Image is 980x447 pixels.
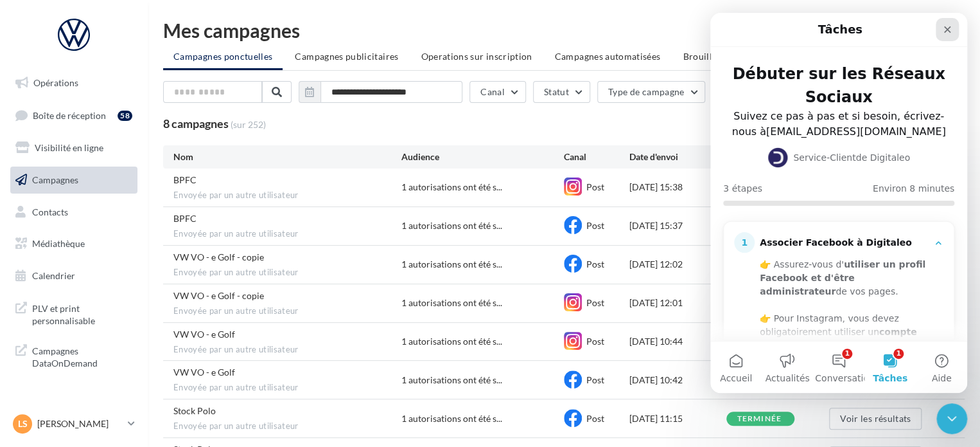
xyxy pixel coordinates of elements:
span: Boîte de réception [33,109,106,120]
span: BPFC [173,174,197,185]
div: Date d'envoi [629,151,726,163]
span: Post [586,181,604,192]
span: Envoyée par un autre utilisateur [173,228,401,240]
span: Post [586,413,604,424]
a: Campagnes DataOnDemand [8,337,140,375]
span: Envoyée par un autre utilisateur [173,190,401,201]
button: Statut [533,81,590,103]
span: 1 autorisations ont été s... [401,258,502,271]
button: Voir les résultats [829,408,922,430]
span: Brouillons [683,51,727,62]
span: Operations sur inscription [421,51,532,62]
span: Médiathèque [32,238,85,249]
div: [DATE] 11:15 [629,412,726,425]
div: [DATE] 15:38 [629,181,726,194]
a: Campagnes [8,167,140,194]
a: Contacts [8,199,140,226]
div: Nom [173,151,401,163]
span: Campagnes automatisées [555,51,661,62]
div: [DATE] 12:02 [629,258,726,271]
span: BPFC [173,213,197,224]
button: Type de campagne [597,81,706,103]
div: Canal [564,151,629,163]
span: 1 autorisations ont été s... [401,296,502,309]
span: 1 autorisations ont été s... [401,412,502,425]
span: Calendrier [32,270,75,281]
span: Envoyée par un autre utilisateur [173,344,401,356]
a: Visibilité en ligne [8,134,140,161]
span: VW VO - e Golf [173,367,235,378]
span: PLV et print personnalisable [32,300,132,327]
a: LS [PERSON_NAME] [10,412,137,436]
span: Campagnes [32,174,78,185]
span: Envoyée par un autre utilisateur [173,306,401,317]
a: PLV et print personnalisable [8,295,140,333]
span: 1 autorisations ont été s... [401,374,502,387]
span: Post [586,336,604,347]
span: Post [586,297,604,308]
span: (sur 252) [231,118,266,131]
span: VW VO - e Golf - copie [173,251,264,262]
iframe: Intercom live chat [710,13,967,393]
span: Campagnes publicitaires [295,51,398,62]
span: LS [18,417,28,430]
div: [DATE] 12:01 [629,296,726,309]
span: Post [586,259,604,269]
p: [PERSON_NAME] [37,417,123,430]
span: 8 campagnes [163,116,229,131]
div: terminée [737,415,782,423]
div: [DATE] 10:44 [629,335,726,348]
span: Post [586,220,604,231]
div: [DATE] 10:42 [629,374,726,387]
span: Visibilité en ligne [35,142,103,153]
a: Médiathèque [8,230,140,257]
div: Audience [401,151,564,163]
span: Envoyée par un autre utilisateur [173,267,401,278]
span: 1 autorisations ont été s... [401,181,502,194]
span: Opérations [33,77,78,88]
span: Campagnes DataOnDemand [32,342,132,370]
span: Stock Polo [173,405,216,416]
span: Envoyée par un autre utilisateur [173,382,401,394]
div: 58 [118,111,132,121]
a: Calendrier [8,262,140,289]
span: 1 autorisations ont été s... [401,219,502,232]
span: VW VO - e Golf [173,329,235,340]
div: [DATE] 15:37 [629,219,726,232]
div: Mes campagnes [163,21,965,40]
button: Canal [469,81,526,103]
span: 1 autorisations ont été s... [401,335,502,348]
a: Boîte de réception58 [8,102,140,129]
iframe: Intercom live chat [936,403,967,434]
span: Contacts [32,206,68,217]
span: VW VO - e Golf - copie [173,290,264,301]
span: Envoyée par un autre utilisateur [173,421,401,432]
span: Post [586,374,604,385]
a: Opérations [8,69,140,96]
